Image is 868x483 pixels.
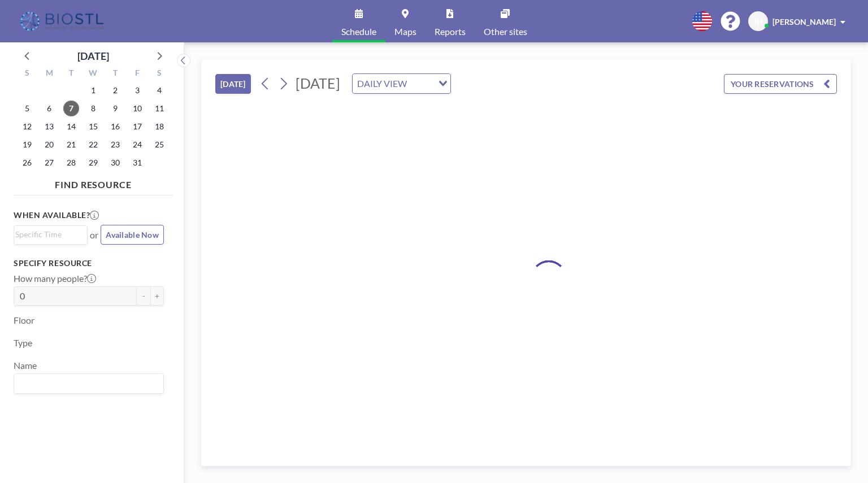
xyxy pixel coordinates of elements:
[435,27,466,36] span: Reports
[394,27,416,36] span: Maps
[355,76,409,91] span: DAILY VIEW
[14,258,164,268] h3: Specify resource
[63,137,79,153] span: Tuesday, October 21, 2025
[151,119,167,134] span: Saturday, October 18, 2025
[14,273,96,284] label: How many people?
[14,315,34,326] label: Floor
[129,82,145,98] span: Friday, October 3, 2025
[107,155,123,171] span: Thursday, October 30, 2025
[107,137,123,153] span: Thursday, October 23, 2025
[19,101,35,116] span: Sunday, October 5, 2025
[353,74,450,93] div: Search for option
[83,67,105,81] div: W
[215,74,251,94] button: [DATE]
[296,75,340,92] span: [DATE]
[14,374,163,393] div: Search for option
[19,155,35,171] span: Sunday, October 26, 2025
[15,228,81,241] input: Search for option
[63,119,79,134] span: Tuesday, October 14, 2025
[15,376,157,391] input: Search for option
[41,101,57,116] span: Monday, October 6, 2025
[18,10,108,33] img: organization-logo
[101,225,164,245] button: Available Now
[129,101,145,116] span: Friday, October 10, 2025
[63,101,79,116] span: Tuesday, October 7, 2025
[107,119,123,134] span: Thursday, October 16, 2025
[107,101,123,116] span: Thursday, October 9, 2025
[14,360,37,371] label: Name
[19,137,35,153] span: Sunday, October 19, 2025
[41,119,57,134] span: Monday, October 13, 2025
[151,137,167,153] span: Saturday, October 25, 2025
[106,230,159,240] span: Available Now
[150,286,164,306] button: +
[772,17,836,27] span: [PERSON_NAME]
[151,101,167,116] span: Saturday, October 11, 2025
[753,16,763,27] span: JH
[410,76,432,91] input: Search for option
[85,119,101,134] span: Wednesday, October 15, 2025
[85,137,101,153] span: Wednesday, October 22, 2025
[77,48,109,64] div: [DATE]
[19,119,35,134] span: Sunday, October 12, 2025
[85,155,101,171] span: Wednesday, October 29, 2025
[137,286,150,306] button: -
[14,337,32,349] label: Type
[151,82,167,98] span: Saturday, October 4, 2025
[484,27,527,36] span: Other sites
[129,137,145,153] span: Friday, October 24, 2025
[724,74,837,94] button: YOUR RESERVATIONS
[90,229,98,241] span: or
[41,155,57,171] span: Monday, October 27, 2025
[38,67,60,81] div: M
[126,67,148,81] div: F
[14,226,87,243] div: Search for option
[60,67,83,81] div: T
[104,67,126,81] div: T
[41,137,57,153] span: Monday, October 20, 2025
[129,155,145,171] span: Friday, October 31, 2025
[148,67,170,81] div: S
[85,101,101,116] span: Wednesday, October 8, 2025
[16,67,38,81] div: S
[63,155,79,171] span: Tuesday, October 28, 2025
[107,82,123,98] span: Thursday, October 2, 2025
[14,175,173,190] h4: FIND RESOURCE
[341,27,376,36] span: Schedule
[85,82,101,98] span: Wednesday, October 1, 2025
[129,119,145,134] span: Friday, October 17, 2025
